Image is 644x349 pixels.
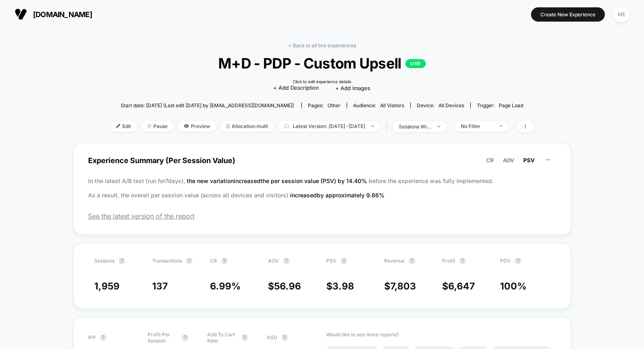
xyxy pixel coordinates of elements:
[461,123,494,129] div: No Filter
[274,281,301,292] span: 56.96
[187,177,369,184] span: the new variation increased the per session value (PSV) by 14.40 %
[88,174,556,202] p: In the latest A/B test (run for 7 days), before the experience was fully implemented. As a result...
[290,192,385,199] span: increased by approximately 9.86 %
[442,258,455,264] span: Profit
[268,258,279,264] span: AOV
[500,157,517,164] button: AOV
[94,258,115,264] span: Sessions
[186,258,193,264] button: ?
[380,102,404,108] span: All Visitors
[500,281,527,292] span: 100 %
[499,102,523,108] span: Page Load
[399,124,432,130] div: sessions with impression
[141,121,174,132] span: Pause
[94,281,120,292] span: 1,959
[438,102,464,108] span: all devices
[500,125,502,127] img: end
[152,281,168,292] span: 137
[119,258,125,264] button: ?
[293,79,351,84] div: Click to edit experience details
[371,125,374,127] img: end
[88,334,96,340] span: IPP
[268,281,301,292] span: $
[459,258,466,264] button: ?
[448,281,475,292] span: 6,647
[503,157,514,163] span: AOV
[326,281,354,292] span: $
[611,6,632,23] button: ME
[405,59,426,68] p: LIVE
[409,258,415,264] button: ?
[384,121,393,133] span: |
[110,121,137,132] span: Edit
[515,258,521,264] button: ?
[226,124,230,128] img: rebalance
[116,124,120,128] img: edit
[178,121,216,132] span: Preview
[410,102,470,108] span: Device:
[210,281,241,292] span: 6.99 %
[207,331,237,344] span: Add To Cart Rate
[390,281,416,292] span: 7,803
[273,84,319,92] span: + Add Description
[221,258,228,264] button: ?
[278,121,380,132] span: Latest Version: [DATE] - [DATE]
[88,151,556,170] span: Experience Summary (Per Session Value)
[477,102,523,108] div: Trigger:
[152,258,182,264] span: Transactions
[283,258,290,264] button: ?
[341,258,347,264] button: ?
[326,258,336,264] span: PSV
[523,157,535,163] span: PSV
[284,124,289,128] img: calendar
[12,8,95,21] button: [DOMAIN_NAME]
[500,258,511,264] span: PDV
[210,258,217,264] span: CR
[267,334,277,340] span: ASD
[15,8,27,20] img: Visually logo
[148,331,178,344] span: Profit Per Session
[326,331,556,338] p: Would like to see more reports?
[531,7,605,22] button: Create New Experience
[131,55,513,72] span: M+D - PDP - Custom Upsell
[147,124,151,128] img: end
[33,10,92,19] span: [DOMAIN_NAME]
[521,157,537,164] button: PSV
[486,157,494,163] span: CR
[288,42,356,49] a: < Back to all live experiences
[442,281,475,292] span: $
[384,281,416,292] span: $
[484,157,496,164] button: CR
[335,85,370,91] span: + Add Images
[353,102,404,108] div: Audience:
[121,102,294,108] span: Start date: [DATE] (Last edit [DATE] by [EMAIL_ADDRESS][DOMAIN_NAME])
[241,334,248,341] button: ?
[182,334,188,341] button: ?
[88,212,556,220] span: See the latest version of the report
[328,102,341,108] span: other
[384,258,405,264] span: Revenue
[613,7,629,22] div: ME
[100,334,106,341] button: ?
[308,102,341,108] div: Pages:
[438,126,440,127] img: end
[220,121,274,132] span: Allocation: multi
[281,334,288,341] button: ?
[332,281,354,292] span: 3.98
